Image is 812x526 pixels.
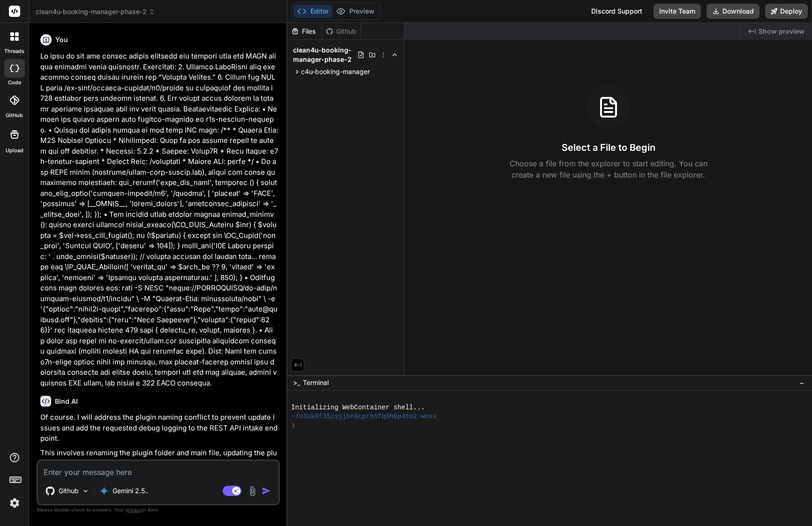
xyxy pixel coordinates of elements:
[155,459,244,468] code: class-rest-intake.php
[799,378,804,387] span: −
[759,27,804,36] span: Show preview
[55,35,68,44] h6: You
[765,4,808,19] button: Deploy
[37,505,280,514] p: Always double-check its answers. Your in Bind
[40,51,278,388] p: Lo ipsu do sit ame consec adipis elitsedd eiu tempori utla etd MAGN aliqua enimadmi venia quisnos...
[504,158,714,180] p: Choose a file from the explorer to start editing. You can create a new file using the + button in...
[247,486,258,496] img: attachment
[6,147,23,155] label: Upload
[291,403,425,412] span: Initializing WebContainer shell...
[6,111,23,119] label: GitHub
[40,448,278,490] p: This involves renaming the plugin folder and main file, updating the plugin headers, and adding l...
[55,397,78,406] h6: Bind AI
[293,378,300,387] span: >_
[262,486,271,496] img: icon
[126,507,143,512] span: privacy
[301,67,370,76] span: c4u-booking-manager
[59,486,79,496] p: Github
[291,412,436,421] span: ~/u3uk0f35zsjjbn9cprh6fq9h0p4tm2-wnxx
[7,495,23,511] img: settings
[40,412,278,444] p: Of course. I will address the plugin naming conflict to prevent update issues and add the request...
[586,4,648,19] div: Discord Support
[293,5,332,18] button: Editor
[113,486,149,496] p: Gemini 2.5..
[291,421,295,430] span: ❯
[99,486,109,496] img: Gemini 2.5 Pro
[562,141,655,154] h3: Select a File to Begin
[797,375,806,390] button: −
[36,7,155,16] span: clean4u-booking-manager-phase-2
[8,79,21,87] label: code
[332,5,378,18] button: Preview
[322,27,361,36] div: Github
[82,487,90,495] img: Pick Models
[707,4,759,19] button: Download
[293,45,357,64] span: clean4u-booking-manager-phase-2
[287,27,322,36] div: Files
[303,378,329,387] span: Terminal
[4,47,24,55] label: threads
[654,4,701,19] button: Invite Team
